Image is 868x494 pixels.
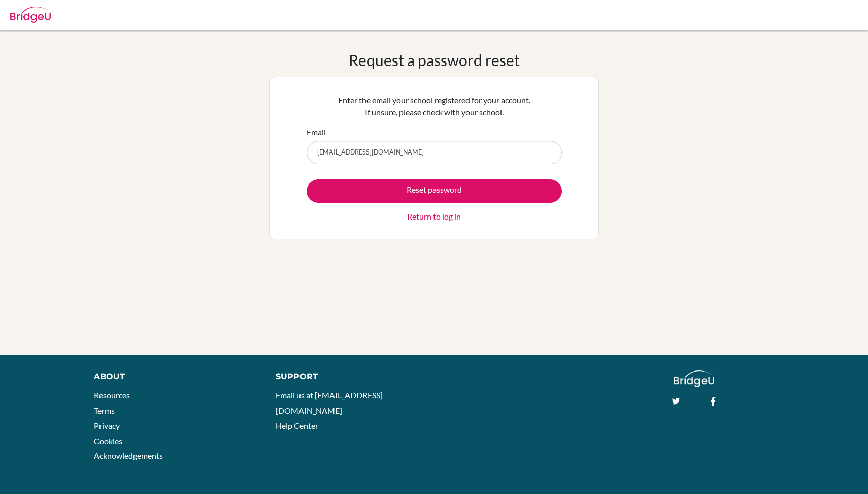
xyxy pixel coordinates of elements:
div: About [94,370,253,383]
img: logo_white@2x-f4f0deed5e89b7ecb1c2cc34c3e3d731f90f0f143d5ea2071677605dd97b5244.png [674,370,715,387]
label: Email [307,126,326,138]
a: Terms [94,406,115,415]
h1: Request a password reset [349,51,520,69]
a: Privacy [94,421,120,430]
p: Enter the email your school registered for your account. If unsure, please check with your school. [307,94,562,118]
div: Support [276,370,423,383]
button: Reset password [307,179,562,203]
a: Cookies [94,436,122,446]
a: Email us at [EMAIL_ADDRESS][DOMAIN_NAME] [276,390,383,415]
a: Acknowledgements [94,451,163,460]
a: Help Center [276,421,318,430]
img: Bridge-U [10,7,51,23]
a: Resources [94,390,130,400]
a: Return to log in [407,210,461,223]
